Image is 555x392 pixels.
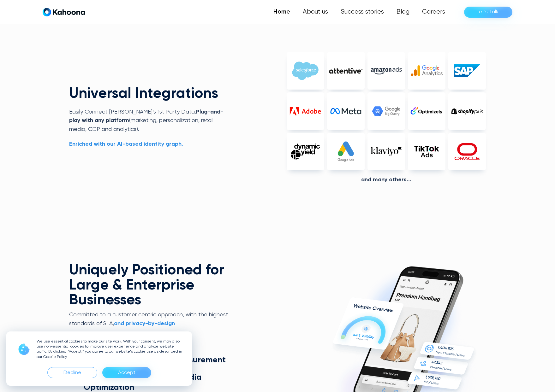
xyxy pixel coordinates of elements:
[43,8,85,17] a: home
[118,368,135,378] div: Accept
[464,7,512,18] a: Let’s Talk!
[334,6,390,18] a: Success stories
[477,7,500,17] div: Let’s Talk!
[69,263,230,308] h2: Uniquely Positioned for Large & Enterprise Businesses
[114,321,175,326] strong: and privacy-by-design
[416,6,451,18] a: Careers
[390,6,416,18] a: Blog
[287,177,486,184] div: And Many others...
[69,311,230,328] p: Committed to a customer centric approach, with the highest standards of SLA,
[102,367,151,378] div: Accept
[47,367,97,378] div: Decline
[296,6,334,18] a: About us
[267,6,296,18] a: Home
[37,339,184,360] p: We use essential cookies to make our site work. With your consent, we may also use non-essential ...
[69,86,230,102] h2: Universal Integrations
[63,368,81,378] div: Decline
[69,141,183,147] strong: Enriched with our AI-based identity graph.
[69,108,230,134] p: Easily Connect [PERSON_NAME]’s 1st Party Data. (marketing, personalization, retail media, CDP and...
